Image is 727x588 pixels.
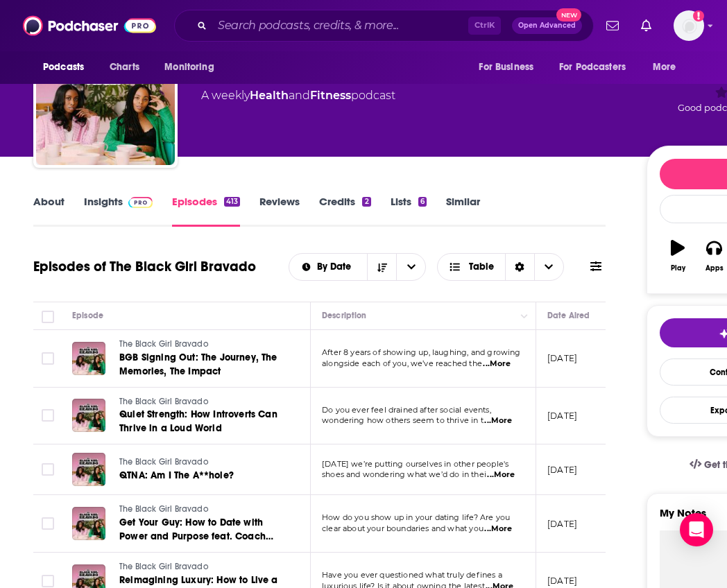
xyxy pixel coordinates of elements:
[468,17,501,35] span: Ctrl K
[119,408,277,434] span: Quiet Strength: How Introverts Can Thrive in a Loud World
[212,15,468,37] input: Search podcasts, credits, & more...
[518,22,576,29] span: Open Advanced
[322,358,482,368] span: alongside each of you, we’ve reached the
[110,58,139,77] span: Charts
[84,195,153,227] a: InsightsPodchaser Pro
[479,58,533,77] span: For Business
[119,516,286,544] a: Get Your Guy: How to Date with Power and Purpose feat. Coach [PERSON_NAME]
[322,512,510,522] span: How do you show up in your dating life? Are you
[42,352,54,365] span: Toggle select row
[289,253,427,281] h2: Choose List sort
[259,195,300,227] a: Reviews
[174,10,594,42] div: Search podcasts, credits, & more...
[33,54,102,80] button: open menu
[23,12,156,39] img: Podchaser - Follow, Share and Rate Podcasts
[289,262,368,272] button: open menu
[43,58,84,77] span: Podcasts
[322,469,486,479] span: shoes and wondering what we’d do in thei
[33,195,65,227] a: About
[72,307,103,324] div: Episode
[119,517,273,556] span: Get Your Guy: How to Date with Power and Purpose feat. Coach [PERSON_NAME]
[516,308,533,325] button: Column Actions
[547,518,577,530] p: [DATE]
[42,517,54,530] span: Toggle select row
[289,89,310,102] span: and
[322,307,366,324] div: Description
[164,58,214,77] span: Monitoring
[322,415,484,425] span: wondering how others seem to thrive in t
[317,262,356,272] span: By Date
[119,339,209,349] span: The Black Girl Bravado
[469,54,551,80] button: open menu
[128,197,153,208] img: Podchaser Pro
[224,197,240,207] div: 413
[119,397,209,406] span: The Black Girl Bravado
[319,195,370,227] a: Credits2
[119,351,286,379] a: BGB Signing Out: The Journey, The Memories, The Impact
[367,254,396,280] button: Sort Direction
[437,253,564,281] button: Choose View
[33,258,256,275] h1: Episodes of The Black Girl Bravado
[322,405,491,415] span: Do you ever feel drained after social events,
[322,570,502,580] span: Have you ever questioned what truly defines a
[119,503,286,516] a: The Black Girl Bravado
[547,575,577,587] p: [DATE]
[42,575,54,587] span: Toggle select row
[119,396,286,408] a: The Black Girl Bravado
[155,54,232,80] button: open menu
[653,58,676,77] span: More
[119,469,264,483] a: QTNA: Am I The A**hole?
[119,562,209,571] span: The Black Girl Bravado
[660,231,696,281] button: Play
[484,524,512,535] span: ...More
[42,463,54,476] span: Toggle select row
[119,469,234,481] span: QTNA: Am I The A**hole?
[512,17,582,34] button: Open AdvancedNew
[559,58,626,77] span: For Podcasters
[119,457,209,467] span: The Black Girl Bravado
[119,456,264,469] a: The Black Girl Bravado
[547,352,577,364] p: [DATE]
[172,195,240,227] a: Episodes413
[362,197,370,207] div: 2
[556,8,581,21] span: New
[705,264,724,273] div: Apps
[547,307,590,324] div: Date Aired
[396,254,425,280] button: open menu
[119,338,286,351] a: The Black Girl Bravado
[483,358,511,370] span: ...More
[469,262,494,272] span: Table
[680,513,713,546] div: Open Intercom Messenger
[119,561,286,573] a: The Black Girl Bravado
[484,415,512,426] span: ...More
[601,14,624,37] a: Show notifications dropdown
[671,264,685,273] div: Play
[643,54,694,80] button: open menu
[418,197,427,207] div: 6
[446,195,480,227] a: Similar
[322,347,521,357] span: After 8 years of showing up, laughing, and growing
[550,54,646,80] button: open menu
[674,10,704,41] span: Logged in as laprteam
[119,352,277,377] span: BGB Signing Out: The Journey, The Memories, The Impact
[547,410,577,422] p: [DATE]
[505,254,534,280] div: Sort Direction
[250,89,289,102] a: Health
[119,408,286,435] a: Quiet Strength: How Introverts Can Thrive in a Loud World
[322,524,484,533] span: clear about your boundaries and what you
[693,10,704,21] svg: Add a profile image
[201,87,395,104] div: A weekly podcast
[310,89,351,102] a: Fitness
[119,504,209,514] span: The Black Girl Bravado
[487,469,515,481] span: ...More
[674,10,704,41] img: User Profile
[674,10,704,41] button: Show profile menu
[36,26,175,165] img: The Black Girl Bravado
[547,464,577,476] p: [DATE]
[42,409,54,422] span: Toggle select row
[322,459,508,469] span: [DATE] we’re putting ourselves in other people's
[101,54,148,80] a: Charts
